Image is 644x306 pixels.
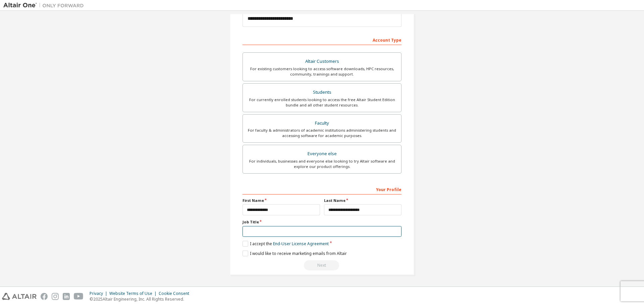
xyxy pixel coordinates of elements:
div: Altair Customers [247,57,397,66]
label: Last Name [324,198,401,203]
div: Website Terms of Use [109,291,159,296]
div: Everyone else [247,149,397,159]
img: instagram.svg [52,293,59,300]
img: linkedin.svg [63,293,70,300]
label: I would like to receive marketing emails from Altair [243,251,347,256]
p: © 2025 Altair Engineering, Inc. All Rights Reserved. [90,296,193,302]
div: Your Profile [243,184,401,194]
div: Cookie Consent [159,291,193,296]
div: For individuals, businesses and everyone else looking to try Altair software and explore our prod... [247,159,397,169]
div: Read and acccept EULA to continue [243,260,401,270]
label: Job Title [243,219,401,225]
label: First Name [243,198,320,203]
div: Account Type [243,34,401,45]
div: Faculty [247,119,397,128]
label: I accept the [243,241,329,247]
img: youtube.svg [74,293,84,300]
div: For existing customers looking to access software downloads, HPC resources, community, trainings ... [247,66,397,77]
div: Privacy [90,291,109,296]
div: Students [247,88,397,97]
div: For faculty & administrators of academic institutions administering students and accessing softwa... [247,128,397,138]
img: Altair One [3,2,87,9]
img: facebook.svg [41,293,48,300]
img: altair_logo.svg [2,293,37,300]
div: For currently enrolled students looking to access the free Altair Student Edition bundle and all ... [247,97,397,108]
a: End-User License Agreement [273,241,329,247]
